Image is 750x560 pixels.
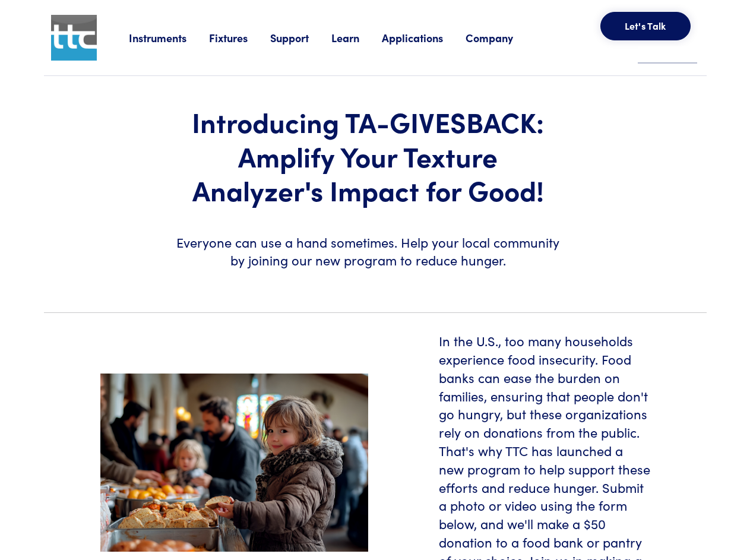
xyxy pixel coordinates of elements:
[331,30,382,45] a: Learn
[51,15,97,61] img: ttc_logo_1x1_v1.0.png
[600,12,691,40] button: Let's Talk
[100,374,368,552] img: food-pantry-header.jpeg
[209,30,270,45] a: Fixtures
[466,30,536,45] a: Company
[382,30,466,45] a: Applications
[173,233,563,270] h6: Everyone can use a hand sometimes. Help your local community by joining our new program to reduce...
[173,105,563,207] h1: Introducing TA-GIVESBACK: Amplify Your Texture Analyzer's Impact for Good!
[129,30,209,45] a: Instruments
[270,30,331,45] a: Support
